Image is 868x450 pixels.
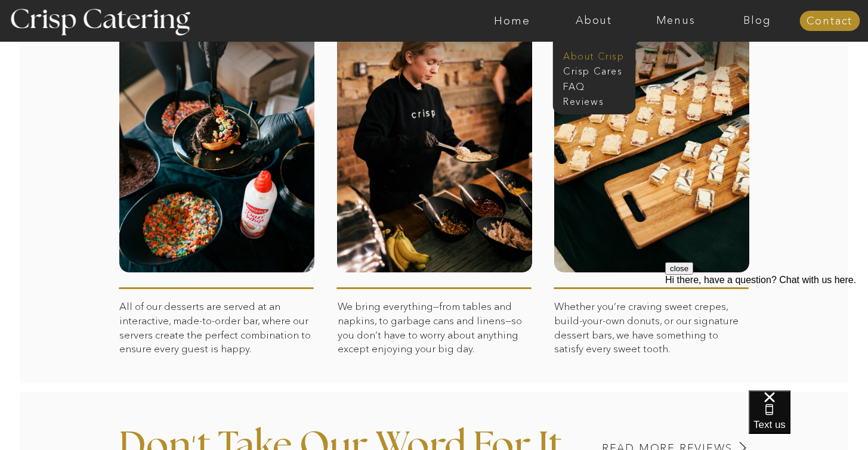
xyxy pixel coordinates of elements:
[716,15,798,27] a: Blog
[665,262,868,405] iframe: podium webchat widget prompt
[471,15,553,27] a: Home
[749,390,868,450] iframe: podium webchat widget bubble
[553,15,635,27] a: About
[563,80,623,91] a: faq
[554,299,749,415] p: Whether you’re craving sweet crepes, build-your-own donuts, or our signature dessert bars, we hav...
[338,299,532,366] p: We bring everything—from tables and napkins, to garbage cans and linens—so you don’t have to worr...
[119,299,317,415] p: All of our desserts are served at an interactive, made-to-order bar, where our servers create the...
[799,15,860,27] a: Contact
[563,64,632,76] a: Crisp Cares
[563,95,623,106] a: Reviews
[563,49,632,61] a: About Crisp
[635,15,716,27] a: Menus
